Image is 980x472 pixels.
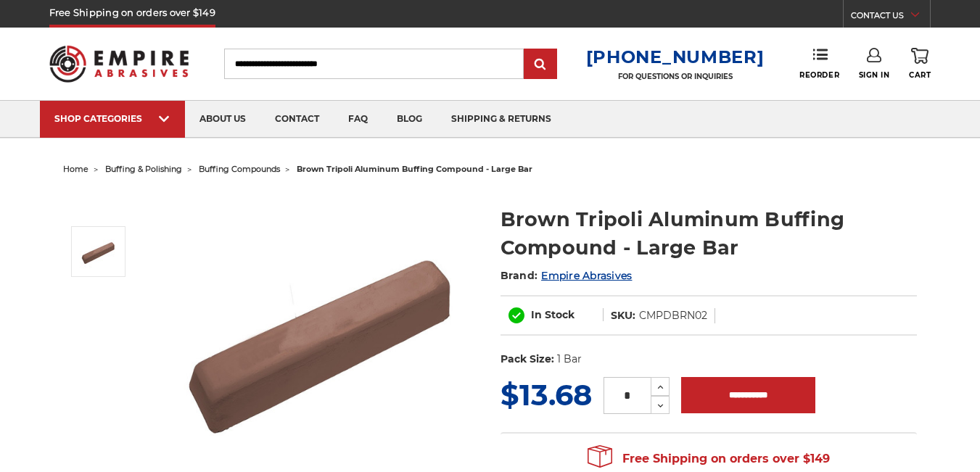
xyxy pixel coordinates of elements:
span: brown tripoli aluminum buffing compound - large bar [297,164,532,174]
a: Reorder [799,48,839,79]
a: blog [382,101,437,138]
a: [PHONE_NUMBER] [586,46,765,67]
img: Brown Tripoli Aluminum Buffing Compound [80,233,116,270]
dt: SKU: [611,308,635,323]
span: Reorder [799,70,839,80]
a: CONTACT US [851,7,930,28]
span: $13.68 [501,377,592,413]
a: about us [185,101,260,138]
a: Cart [909,48,931,80]
a: contact [260,101,334,138]
p: FOR QUESTIONS OR INQUIRIES [586,72,765,81]
span: In Stock [531,308,575,321]
img: Empire Abrasives [49,36,189,91]
dd: 1 Bar [557,352,582,367]
dd: CMPDBRN02 [639,308,707,323]
span: Sign In [859,70,890,80]
a: Empire Abrasives [541,269,632,282]
span: Brand: [501,269,538,282]
span: Cart [909,70,931,80]
a: faq [334,101,382,138]
a: home [63,164,88,174]
dt: Pack Size: [501,352,554,367]
input: Submit [526,50,555,79]
a: buffing compounds [199,164,280,174]
a: buffing & polishing [105,164,182,174]
h1: Brown Tripoli Aluminum Buffing Compound - Large Bar [501,205,917,262]
a: shipping & returns [437,101,566,138]
div: SHOP CATEGORIES [54,113,170,124]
